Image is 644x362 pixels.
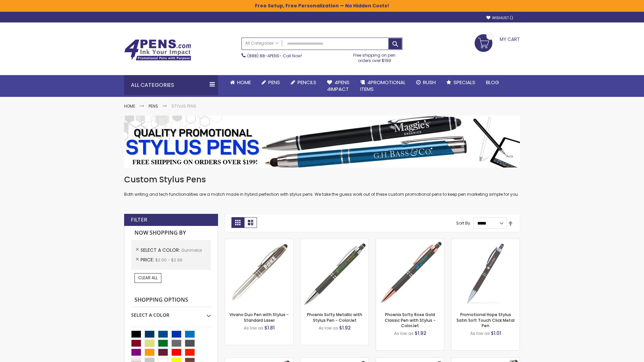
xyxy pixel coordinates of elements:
a: All Categories [242,38,282,49]
span: Blog [486,79,499,86]
a: Promotional Hope Stylus Satin Soft Touch Click Metal Pen [457,312,515,328]
span: Gunmetal [181,247,202,253]
img: Vivano Duo Pen with Stylus - Standard Laser-Gunmetal [225,239,293,307]
span: All Categories [245,41,279,46]
span: Price [141,256,155,263]
span: 4Pens 4impact [327,79,350,93]
img: Promotional Hope Stylus Satin Soft Touch Click Metal Pen-Gunmetal [451,239,520,307]
a: Phoenix Softy Metallic with Stylus Pen - ColorJet-Gunmetal [301,239,369,244]
span: Select A Color [141,247,181,253]
a: Pens [149,103,158,109]
a: Blog [481,75,504,90]
a: Vivano Duo Pen with Stylus - Standard Laser-Gunmetal [225,239,293,244]
strong: Shopping Options [131,293,211,307]
div: Free shipping on pen orders over $199 [346,50,403,63]
a: Phoenix Softy Rose Gold Classic Pen with Stylus - ColorJet-Gunmetal [376,239,444,244]
a: Wishlist [486,15,513,20]
span: Clear All [138,275,158,281]
img: Stylus Pens [124,116,520,168]
span: Specials [453,79,475,86]
a: 4Pens4impact [322,75,355,97]
a: Promotional Hope Stylus Satin Soft Touch Click Metal Pen-Gunmetal [451,239,520,244]
span: $1.01 [491,330,501,337]
span: - Call Now! [247,53,302,59]
span: Pencils [298,79,316,86]
label: Sort By [456,220,470,226]
a: Phoenix Softy Metallic with Stylus Pen - ColorJet [307,312,362,323]
span: 4PROMOTIONAL ITEMS [360,79,406,93]
span: Pens [268,79,280,86]
strong: Now Shopping by [131,226,211,240]
a: Home [124,103,135,109]
strong: Stylus Pens [171,103,196,109]
img: Phoenix Softy Rose Gold Classic Pen with Stylus - ColorJet-Gunmetal [376,239,444,307]
strong: Filter [131,216,147,224]
span: As low as [244,325,263,331]
a: Pencils [285,75,322,90]
span: As low as [394,330,414,336]
div: All Categories [124,75,218,95]
span: $1.81 [264,324,275,331]
a: Pens [256,75,285,90]
span: $1.92 [339,324,351,331]
a: Specials [441,75,481,90]
a: (888) 88-4PENS [247,53,279,59]
a: Phoenix Softy Rose Gold Classic Pen with Stylus - ColorJet [385,312,436,328]
span: Rush [423,79,436,86]
div: Select A Color [131,307,211,318]
img: Phoenix Softy Metallic with Stylus Pen - ColorJet-Gunmetal [301,239,369,307]
a: 4PROMOTIONALITEMS [355,75,411,97]
a: Clear All [135,273,161,283]
a: Vivano Duo Pen with Stylus - Standard Laser [229,312,289,323]
span: $1.92 [415,330,426,337]
a: Rush [411,75,441,90]
h1: Custom Stylus Pens [124,174,520,185]
span: $2.00 - $2.99 [155,257,182,263]
a: Home [225,75,256,90]
span: As low as [470,330,490,336]
span: Home [237,79,251,86]
div: Both writing and tech functionalities are a match made in hybrid perfection with stylus pens. We ... [124,174,520,197]
span: As low as [319,325,338,331]
strong: Grid [231,217,244,228]
img: 4Pens Custom Pens and Promotional Products [124,39,191,61]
